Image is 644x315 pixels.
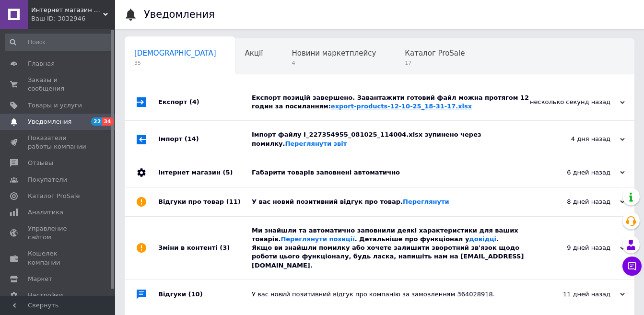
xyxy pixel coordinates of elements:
span: (4) [189,98,199,105]
span: 35 [134,59,216,67]
span: Товары и услуги [28,101,82,110]
div: несколько секунд назад [529,98,625,106]
button: Чат с покупателем [622,257,642,276]
span: Маркет [28,275,52,283]
div: Відгуки [158,280,252,309]
div: Відгуки про товар [158,187,252,216]
span: Кошелек компании [28,249,89,267]
a: Переглянути [403,198,449,205]
div: Зміни в контенті [158,217,252,280]
div: 6 дней назад [529,168,625,177]
div: Габарити товарів заповнені автоматично [252,168,529,177]
div: Ваш ID: 3032946 [31,14,115,23]
div: Інтернет магазин [158,158,252,187]
input: Поиск [5,34,113,51]
span: (14) [185,135,199,142]
div: 8 дней назад [529,198,625,206]
span: Акції [245,49,263,58]
span: Уведомления [28,117,71,126]
a: export-products-12-10-25_18-31-17.xlsx [331,103,472,110]
span: 22 [91,117,102,126]
span: Показатели работы компании [28,134,89,151]
span: (5) [222,169,233,176]
div: Експорт [158,84,252,120]
div: 11 дней назад [529,290,625,299]
div: У вас новий позитивний відгук про товар. [252,198,529,206]
h1: Уведомления [144,9,215,20]
a: Переглянути позиції [281,235,354,243]
div: 9 дней назад [529,244,625,252]
div: Імпорт [158,121,252,157]
span: Управление сайтом [28,224,89,242]
span: Настройки [28,291,63,300]
div: Імпорт файлу I_227354955_081025_114004.xlsx зупинено через помилку. [252,130,529,148]
a: Переглянути звіт [285,140,347,147]
span: 17 [405,59,465,67]
span: Покупатели [28,175,67,184]
span: 34 [102,117,113,126]
div: Ми знайшли та автоматично заповнили деякі характеристики для ваших товарів. . Детальніше про функ... [252,226,529,270]
span: Новини маркетплейсу [292,49,376,58]
a: довідці [469,235,496,243]
span: 4 [292,59,376,67]
span: (10) [188,291,203,298]
span: [DEMOGRAPHIC_DATA] [134,49,216,58]
div: Експорт позицій завершено. Завантажити готовий файл можна протягом 12 годин за посиланням: [252,93,529,111]
span: (3) [220,244,230,251]
span: Каталог ProSale [405,49,465,58]
div: У вас новий позитивний відгук про компанію за замовленням 364028918. [252,290,529,299]
span: Отзывы [28,159,53,167]
span: Главная [28,59,55,68]
span: Каталог ProSale [28,192,80,200]
span: Аналитика [28,208,63,217]
span: Интернет магазин Канцкапитал [31,6,103,14]
span: (11) [226,198,241,205]
div: 4 дня назад [529,135,625,143]
span: Заказы и сообщения [28,76,89,93]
